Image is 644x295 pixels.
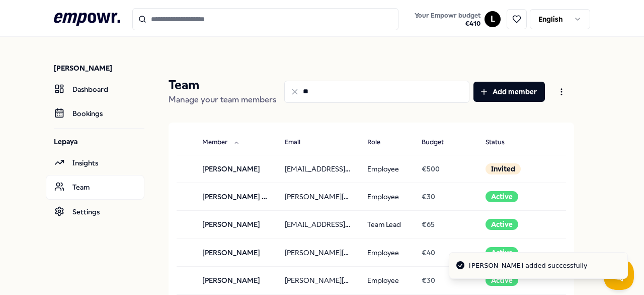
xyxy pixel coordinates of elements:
[277,133,320,153] button: Email
[359,155,414,183] td: Employee
[486,219,518,230] div: Active
[411,9,485,30] a: Your Empowr budget€410
[359,183,414,210] td: Employee
[485,11,501,27] button: L
[169,95,276,104] span: Manage your team members
[194,133,248,153] button: Member
[359,211,414,239] td: Team Lead
[194,155,277,183] td: [PERSON_NAME]
[422,193,435,201] span: € 30
[486,163,521,174] div: Invited
[194,239,277,266] td: [PERSON_NAME]
[413,10,482,30] button: Your Empowr budget€410
[359,133,400,153] button: Role
[277,211,359,239] td: [EMAIL_ADDRESS][DOMAIN_NAME]
[132,8,399,30] input: Search for products, categories or subcategories
[422,165,440,173] span: € 500
[359,239,414,266] td: Employee
[277,183,359,210] td: [PERSON_NAME][EMAIL_ADDRESS][DOMAIN_NAME]
[46,101,144,126] a: Bookings
[549,82,574,102] button: Open menu
[469,261,588,271] div: [PERSON_NAME] added successfully
[486,275,518,286] div: Active
[422,220,435,228] span: € 65
[54,63,144,73] p: [PERSON_NAME]
[46,151,144,175] a: Insights
[169,77,276,93] p: Team
[473,82,545,102] button: Add member
[46,77,144,101] a: Dashboard
[54,137,144,147] p: Lepaya
[359,267,414,294] td: Employee
[415,20,480,28] span: € 410
[486,191,518,202] div: Active
[277,267,359,294] td: [PERSON_NAME][EMAIL_ADDRESS][DOMAIN_NAME]
[415,12,480,20] span: Your Empowr budget
[46,175,144,199] a: Team
[277,239,359,266] td: [PERSON_NAME][EMAIL_ADDRESS][PERSON_NAME][DOMAIN_NAME]
[277,155,359,183] td: [EMAIL_ADDRESS][PERSON_NAME][DOMAIN_NAME]
[194,267,277,294] td: [PERSON_NAME]
[194,183,277,210] td: [PERSON_NAME] [PERSON_NAME]
[422,276,435,284] span: € 30
[46,200,144,224] a: Settings
[477,133,525,153] button: Status
[194,211,277,239] td: [PERSON_NAME]
[414,133,464,153] button: Budget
